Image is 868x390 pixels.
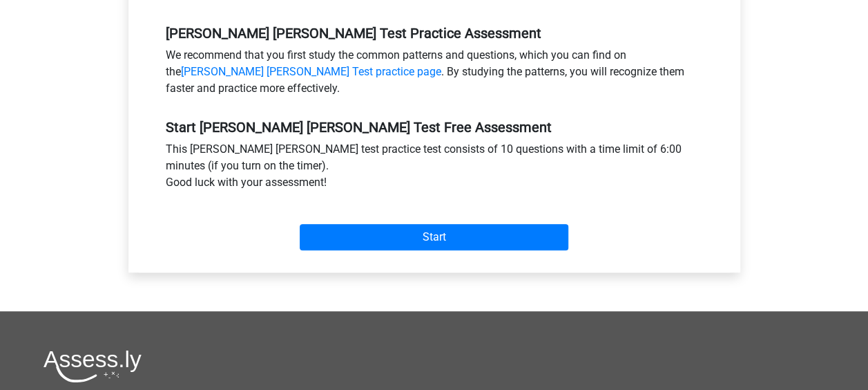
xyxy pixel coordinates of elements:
[166,119,703,136] h5: Start [PERSON_NAME] [PERSON_NAME] Test Free Assessment
[44,350,142,382] img: Assessly logo
[155,47,713,102] div: We recommend that you first study the common patterns and questions, which you can find on the . ...
[166,25,703,41] h5: [PERSON_NAME] [PERSON_NAME] Test Practice Assessment
[181,65,441,78] a: [PERSON_NAME] [PERSON_NAME] Test practice page
[300,224,568,250] input: Start
[155,141,713,196] div: This [PERSON_NAME] [PERSON_NAME] test practice test consists of 10 questions with a time limit of...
